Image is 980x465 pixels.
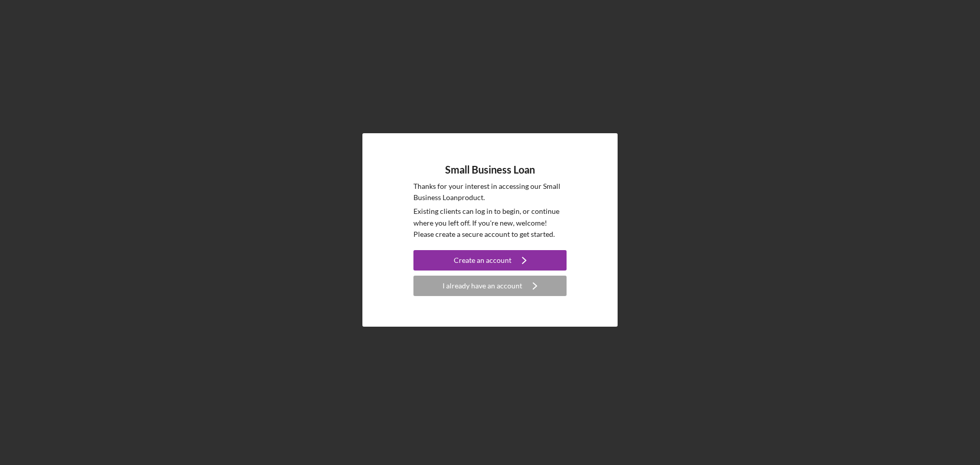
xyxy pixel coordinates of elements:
[445,164,535,176] h4: Small Business Loan
[413,250,567,271] button: Create an account
[413,181,567,204] p: Thanks for your interest in accessing our Small Business Loan product.
[443,276,522,296] div: I already have an account
[454,250,511,271] div: Create an account
[413,276,567,296] button: I already have an account
[413,206,567,240] p: Existing clients can log in to begin, or continue where you left off. If you're new, welcome! Ple...
[413,250,567,273] a: Create an account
